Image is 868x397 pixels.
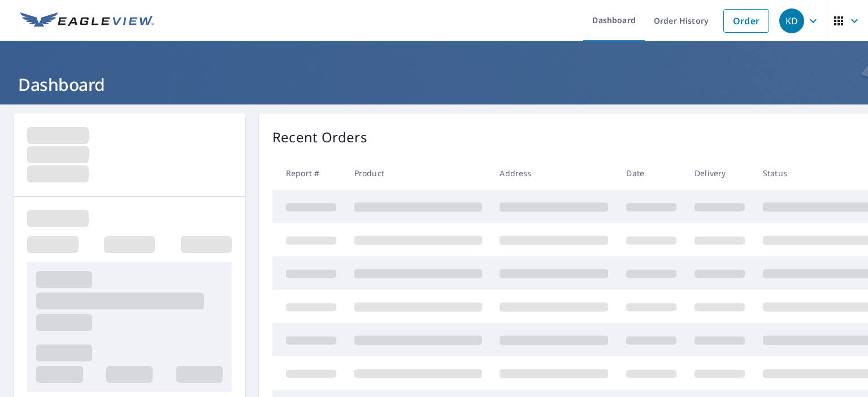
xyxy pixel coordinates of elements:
[14,73,854,96] h1: Dashboard
[723,9,769,33] a: Order
[779,8,804,33] div: KD
[617,156,685,190] th: Date
[272,156,345,190] th: Report #
[272,127,367,147] p: Recent Orders
[20,12,154,29] img: EV Logo
[685,156,754,190] th: Delivery
[345,156,491,190] th: Product
[491,156,617,190] th: Address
